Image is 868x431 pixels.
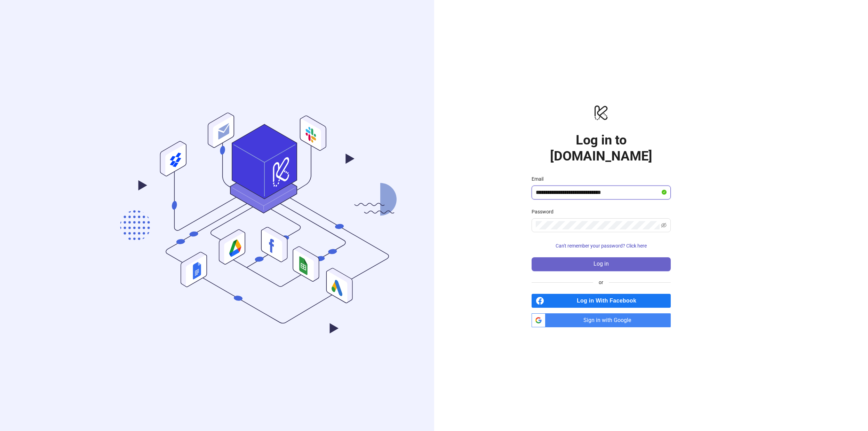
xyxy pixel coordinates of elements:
label: Email [532,175,548,183]
h1: Log in to [DOMAIN_NAME] [532,132,671,164]
span: Can't remember your password? Click here [556,243,647,249]
button: Can't remember your password? Click here [532,241,671,252]
input: Password [536,221,660,229]
span: Log in With Facebook [547,294,671,308]
button: Log in [532,257,671,271]
label: Password [532,208,558,215]
input: Email [536,188,660,197]
span: Log in [594,261,609,267]
span: Sign in with Google [548,313,671,327]
span: or [593,279,609,286]
a: Can't remember your password? Click here [532,243,671,249]
a: Log in With Facebook [532,294,671,308]
a: Sign in with Google [532,313,671,327]
span: eye-invisible [661,222,667,228]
